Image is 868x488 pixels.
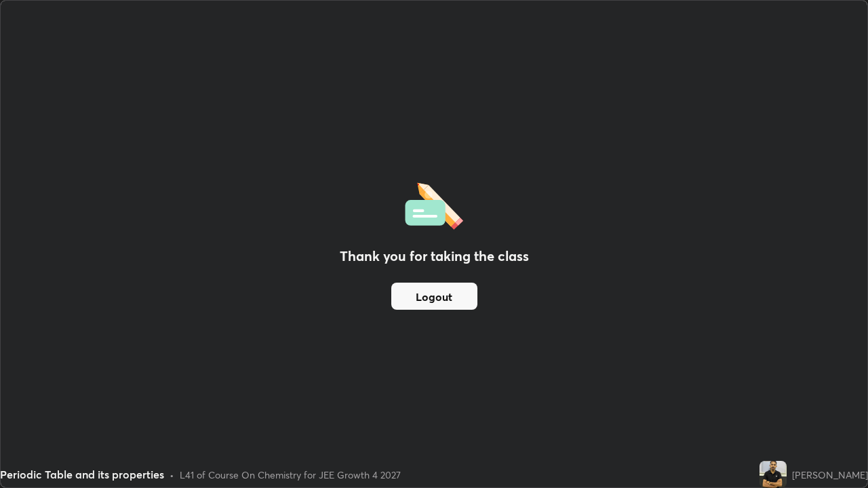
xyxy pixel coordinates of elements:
img: 4b948ef306c6453ca69e7615344fc06d.jpg [759,461,787,488]
button: Logout [391,283,477,310]
div: [PERSON_NAME] [792,468,868,482]
div: • [170,468,174,482]
img: offlineFeedback.1438e8b3.svg [405,178,463,230]
h2: Thank you for taking the class [340,246,529,266]
div: L41 of Course On Chemistry for JEE Growth 4 2027 [180,468,401,482]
